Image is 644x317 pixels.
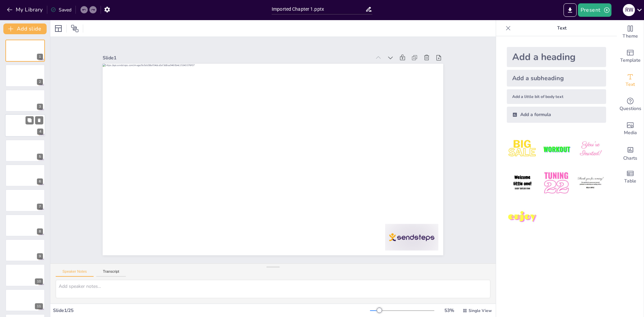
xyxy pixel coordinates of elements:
[37,228,43,234] div: 8
[575,167,606,199] img: 6.jpeg
[25,116,34,124] button: Duplicate Slide
[563,3,577,17] button: Export to PowerPoint
[578,3,611,17] button: Present
[541,134,572,165] img: 2.jpeg
[624,177,636,185] span: Table
[507,107,606,123] div: Add a formula
[35,116,43,124] button: Delete Slide
[507,202,538,233] img: 7.jpeg
[53,307,370,314] div: Slide 1 / 25
[35,303,43,309] div: 11
[5,289,45,311] div: 11
[507,89,606,104] div: Add a little bit of body text
[5,4,46,15] button: My Library
[514,20,610,36] p: Text
[37,204,43,210] div: 7
[617,141,644,165] div: Add charts and graphs
[620,105,641,112] span: Questions
[5,189,45,211] div: 7
[617,165,644,189] div: Add a table
[507,70,606,87] div: Add a subheading
[617,93,644,117] div: Get real-time input from your audience
[441,307,457,314] div: 53 %
[620,57,641,64] span: Template
[617,44,644,68] div: Add ready made slides
[37,104,43,110] div: 3
[37,79,43,85] div: 2
[272,4,365,14] input: Insert title
[37,54,43,60] div: 1
[5,264,45,286] div: 10
[623,3,635,17] button: R W
[617,117,644,141] div: Add images, graphics, shapes or video
[3,23,47,34] button: Add slide
[5,40,45,62] div: 1
[469,308,492,313] span: Single View
[5,214,45,236] div: 8
[617,20,644,44] div: Change the overall theme
[56,269,94,277] button: Speaker Notes
[5,64,45,87] div: 2
[5,239,45,261] div: 9
[507,47,606,67] div: Add a heading
[507,167,538,199] img: 4.jpeg
[71,24,79,33] span: Position
[617,68,644,93] div: Add text boxes
[623,4,635,16] div: R W
[37,129,43,135] div: 4
[626,81,635,88] span: Text
[53,23,64,34] div: Layout
[624,129,637,137] span: Media
[37,253,43,259] div: 9
[5,114,45,137] div: 4
[541,167,572,199] img: 5.jpeg
[51,7,71,13] div: Saved
[623,155,637,162] span: Charts
[575,134,606,165] img: 3.jpeg
[5,164,45,187] div: 6
[96,269,126,277] button: Transcript
[35,278,43,284] div: 10
[507,134,538,165] img: 1.jpeg
[623,33,638,40] span: Theme
[5,90,45,112] div: 3
[125,21,389,83] div: Slide 1
[5,140,45,162] div: 5
[37,154,43,160] div: 5
[37,178,43,184] div: 6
